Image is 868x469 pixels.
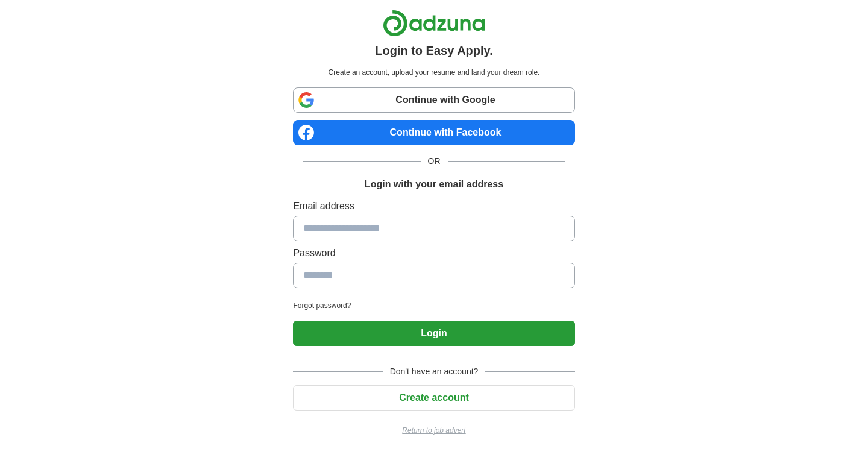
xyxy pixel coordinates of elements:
a: Continue with Facebook [293,120,574,145]
label: Password [293,246,574,260]
span: Don't have an account? [383,365,486,378]
label: Email address [293,199,574,213]
a: Forgot password? [293,300,574,311]
button: Login [293,321,574,346]
a: Create account [293,392,574,403]
img: Adzuna logo [383,10,485,37]
span: OR [421,155,448,168]
a: Return to job advert [293,425,574,436]
button: Create account [293,385,574,411]
a: Continue with Google [293,87,574,113]
h1: Login with your email address [365,177,503,192]
h1: Login to Easy Apply. [375,42,493,60]
p: Create an account, upload your resume and land your dream role. [295,67,572,78]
